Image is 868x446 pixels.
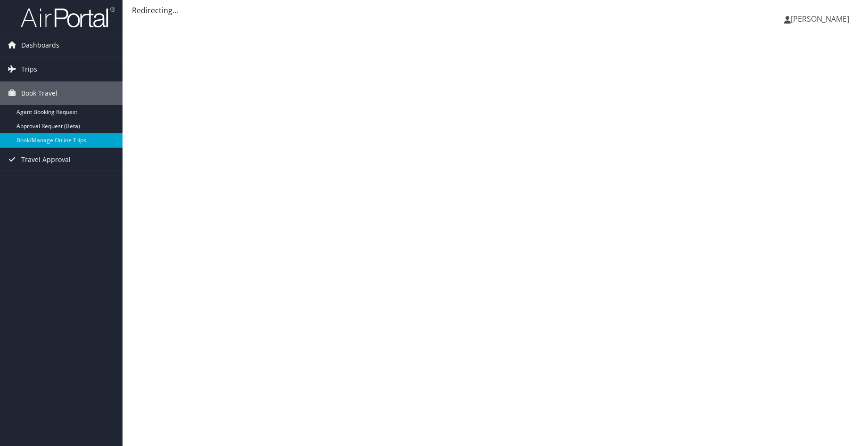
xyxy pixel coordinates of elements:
img: airportal-logo.png [21,6,115,28]
span: [PERSON_NAME] [791,14,849,24]
span: Book Travel [21,81,57,105]
a: [PERSON_NAME] [784,5,859,33]
div: Redirecting... [132,5,859,16]
span: Trips [21,57,37,81]
span: Travel Approval [21,148,71,171]
span: Dashboards [21,33,59,57]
